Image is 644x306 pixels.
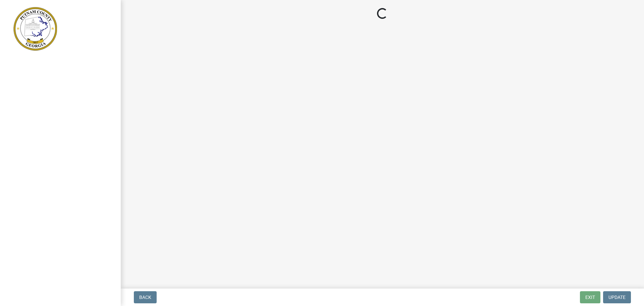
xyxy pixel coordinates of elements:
[134,291,157,303] button: Back
[608,295,626,300] span: Update
[139,295,151,300] span: Back
[13,7,57,51] img: Putnam County, Georgia
[580,291,600,303] button: Exit
[603,291,631,303] button: Update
